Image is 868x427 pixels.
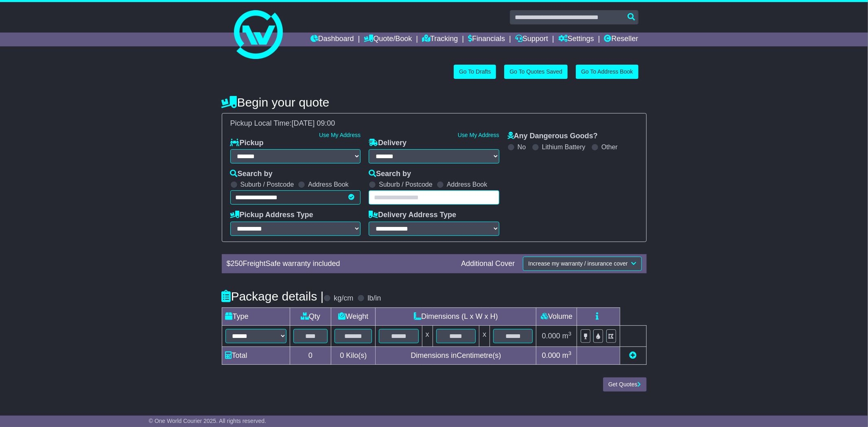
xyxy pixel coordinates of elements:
[376,307,536,325] td: Dimensions (L x W x H)
[369,170,411,179] label: Search by
[523,257,641,271] button: Increase my warranty / insurance cover
[542,351,560,359] span: 0.000
[364,33,412,46] a: Quote/Book
[528,260,627,267] span: Increase my warranty / insurance cover
[319,132,361,138] a: Use My Address
[454,65,496,79] a: Go To Drafts
[536,307,577,325] td: Volume
[367,294,381,303] label: lb/in
[576,65,638,79] a: Go To Address Book
[515,33,548,46] a: Support
[422,325,433,346] td: x
[518,143,526,151] label: No
[603,377,647,392] button: Get Quotes
[422,33,458,46] a: Tracking
[504,65,568,79] a: Go To Quotes Saved
[447,181,488,188] label: Address Book
[222,347,290,365] td: Total
[601,143,618,151] label: Other
[558,33,594,46] a: Settings
[369,139,407,148] label: Delivery
[222,307,290,325] td: Type
[562,351,572,359] span: m
[468,33,505,46] a: Financials
[222,290,324,303] h4: Package details |
[226,119,642,128] div: Pickup Local Time:
[230,139,264,148] label: Pickup
[290,347,331,365] td: 0
[331,347,376,365] td: Kilo(s)
[222,96,647,109] h4: Begin your quote
[331,307,376,325] td: Weight
[308,181,349,188] label: Address Book
[369,211,456,220] label: Delivery Address Type
[149,418,267,424] span: © One World Courier 2025. All rights reserved.
[231,259,243,268] span: 250
[241,181,294,188] label: Suburb / Postcode
[290,307,331,325] td: Qty
[542,143,586,151] label: Lithium Battery
[562,332,572,340] span: m
[568,331,572,337] sup: 3
[507,132,598,141] label: Any Dangerous Goods?
[630,351,637,359] a: Add new item
[568,350,572,356] sup: 3
[334,294,353,303] label: kg/cm
[457,259,519,268] div: Additional Cover
[340,351,344,359] span: 0
[230,170,273,179] label: Search by
[604,33,638,46] a: Reseller
[479,325,490,346] td: x
[379,181,433,188] label: Suburb / Postcode
[376,347,536,365] td: Dimensions in Centimetre(s)
[458,132,499,138] a: Use My Address
[292,119,335,127] span: [DATE] 09:00
[230,211,313,220] label: Pickup Address Type
[542,332,560,340] span: 0.000
[223,259,457,268] div: $ FreightSafe warranty included
[310,33,354,46] a: Dashboard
